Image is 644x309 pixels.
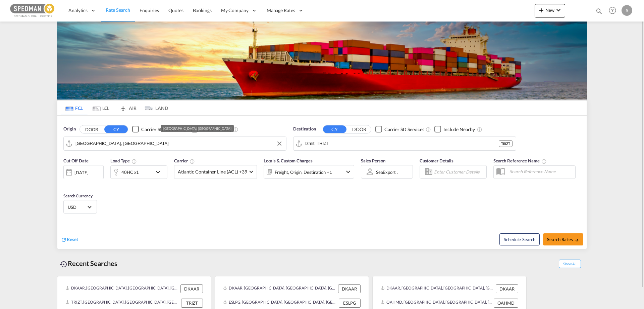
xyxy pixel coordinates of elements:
span: Destination [293,126,316,132]
md-tab-item: LCL [88,101,114,115]
span: Search Rates [547,237,579,242]
md-icon: icon-chevron-down [554,6,562,14]
md-icon: icon-refresh [61,237,67,243]
span: Help [607,5,618,16]
input: Search by Port [305,139,499,149]
input: Enter Customer Details [434,167,484,177]
div: Freight Origin Destination Factory Stuffingicon-chevron-down [264,165,354,179]
span: Cut Off Date [63,158,89,163]
md-tab-item: LAND [141,101,168,115]
div: DKAAR, Aarhus, Denmark, Northern Europe, Europe [65,284,179,293]
md-icon: Unchecked: Ignores neighbouring ports when fetching rates.Checked : Includes neighbouring ports w... [477,127,482,132]
span: Carrier [174,158,195,163]
div: Help [607,5,622,17]
span: Analytics [68,7,88,14]
div: Recent Searches [57,256,120,271]
md-icon: icon-backup-restore [60,260,68,268]
span: Origin [63,126,75,132]
md-icon: icon-arrow-right [575,238,579,242]
div: ESLPG, Las Palmas, Spain, Southern Europe, Europe [223,299,337,307]
button: DOOR [80,125,103,133]
div: TRIZT [181,299,203,307]
div: TRIZT, Izmit, Türkiye, South West Asia, Asia Pacific [65,299,179,307]
div: Freight Origin Destination Factory Stuffing [275,167,332,177]
div: QAHMD [494,299,518,307]
md-checkbox: Checkbox No Ink [434,126,475,133]
div: Carrier SD Services [141,126,181,133]
button: CY [104,125,128,133]
md-checkbox: Checkbox No Ink [375,126,424,133]
div: DKAAR, Aarhus, Denmark, Northern Europe, Europe [223,284,336,293]
md-icon: icon-magnify [595,7,603,15]
md-tab-item: AIR [114,101,141,115]
md-icon: Your search will be saved by the below given name [541,159,547,164]
md-icon: Unchecked: Search for CY (Container Yard) services for all selected carriers.Checked : Search for... [426,127,431,132]
button: Clear Input [274,139,284,149]
md-icon: The selected Trucker/Carrierwill be displayed in the rate results If the rates are from another f... [190,159,195,164]
button: icon-plus 400-fgNewicon-chevron-down [535,4,565,17]
md-datepicker: Select [63,179,68,188]
div: [DATE] [74,169,88,176]
div: Include Nearby [443,126,475,133]
div: S [622,5,632,16]
md-checkbox: Checkbox No Ink [132,126,181,133]
div: DKAAR, Aarhus, Denmark, Northern Europe, Europe [381,284,494,293]
div: SeaExport . [376,169,398,175]
md-icon: icon-chevron-down [344,168,352,176]
span: Reset [67,236,78,242]
span: Sales Person [361,158,385,163]
div: DKAAR [496,284,518,293]
span: Locals & Custom Charges [264,158,313,163]
md-input-container: Izmit, TRIZT [293,137,516,150]
button: CY [323,125,346,133]
span: Atlantic Container Line (ACL) +39 [178,168,247,175]
span: Load Type [110,158,137,163]
span: Bookings [193,7,212,13]
img: c12ca350ff1b11efb6b291369744d907.png [10,3,55,18]
div: ESLPG [339,299,361,307]
div: TRIZT [499,140,513,147]
div: Carrier SD Services [384,126,424,133]
span: Show All [559,260,581,268]
md-input-container: Aarhus, DKAAR [64,137,286,150]
md-icon: icon-chevron-down [154,168,165,176]
span: USD [68,204,87,210]
div: 40HC x1 [121,167,139,177]
md-checkbox: Checkbox No Ink [191,126,232,133]
input: Search by Port [75,139,283,149]
md-icon: icon-airplane [119,104,127,109]
div: [DATE] [63,165,104,179]
div: DKAAR [338,284,361,293]
span: Customer Details [420,158,453,163]
span: New [537,7,562,13]
img: LCL+%26+FCL+BACKGROUND.png [57,22,587,100]
md-icon: icon-plus 400-fg [537,6,545,14]
span: My Company [221,7,249,14]
md-pagination-wrapper: Use the left and right arrow keys to navigate between tabs [61,101,168,115]
input: Search Reference Name [506,166,575,177]
div: icon-magnify [595,7,603,17]
span: Search Reference Name [493,158,547,163]
button: Search Ratesicon-arrow-right [543,233,583,245]
div: [GEOGRAPHIC_DATA], [GEOGRAPHIC_DATA] [163,125,231,132]
md-select: Select Currency: $ USDUnited States Dollar [67,202,93,212]
span: Manage Rates [267,7,295,14]
button: DOOR [347,125,371,133]
div: DKAAR [180,284,203,293]
span: Search Currency [63,193,93,198]
span: Quotes [168,7,183,13]
md-icon: Unchecked: Ignores neighbouring ports when fetching rates.Checked : Includes neighbouring ports w... [233,127,238,132]
button: Note: By default Schedule search will only considerorigin ports, destination ports and cut off da... [499,233,540,245]
div: Origin DOOR CY Checkbox No InkUnchecked: Search for CY (Container Yard) services for all selected... [57,116,587,249]
div: icon-refreshReset [61,236,78,243]
md-select: Sales Person: SeaExport . [375,167,400,177]
span: Enquiries [140,7,159,13]
md-tab-item: FCL [61,101,88,115]
span: Rate Search [106,7,130,13]
div: 40HC x1icon-chevron-down [110,165,167,179]
md-icon: icon-information-outline [131,159,137,164]
div: QAHMD, Hamad, Qatar, Middle East, Middle East [381,299,492,307]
